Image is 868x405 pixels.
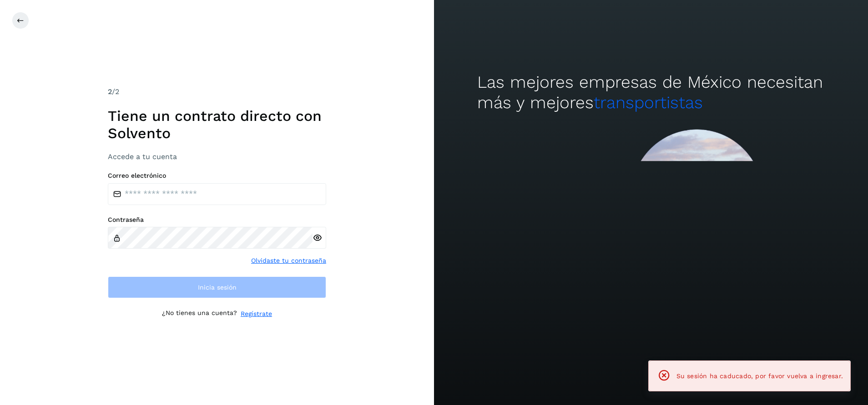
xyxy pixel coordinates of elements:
[251,256,326,265] a: Olvidaste tu contraseña
[594,93,703,112] span: transportistas
[108,172,326,180] label: Correo electrónico
[198,284,237,290] span: Inicia sesión
[108,216,326,224] label: Contraseña
[108,86,326,97] div: /2
[108,87,112,96] span: 2
[241,309,272,319] a: Regístrate
[162,309,237,319] p: ¿No tienes una cuenta?
[108,276,326,298] button: Inicia sesión
[108,107,326,142] h1: Tiene un contrato directo con Solvento
[477,72,824,113] h2: Las mejores empresas de México necesitan más y mejores
[108,152,326,161] h3: Accede a tu cuenta
[676,372,843,380] span: Su sesión ha caducado, por favor vuelva a ingresar.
